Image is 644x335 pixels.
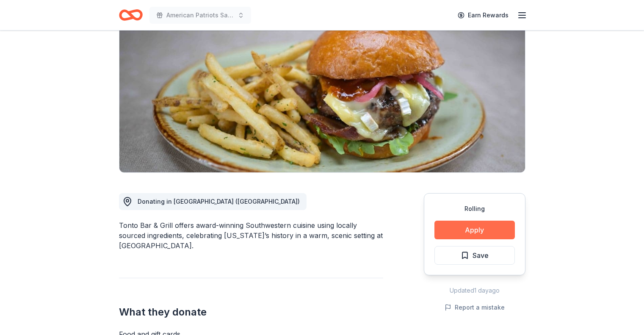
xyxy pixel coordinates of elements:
span: Donating in [GEOGRAPHIC_DATA] ([GEOGRAPHIC_DATA]) [138,198,300,205]
button: Apply [434,221,515,239]
div: Rolling [434,204,515,214]
a: Home [119,5,143,25]
span: Save [473,250,489,261]
a: Earn Rewards [453,8,514,23]
button: Report a mistake [445,302,505,313]
button: Save [434,246,515,265]
img: Image for Tonto Bar & Grill [119,11,525,172]
span: American Patriots Salute to Veterans [166,10,234,20]
div: Tonto Bar & Grill offers award-winning Southwestern cuisine using locally sourced ingredients, ce... [119,220,383,251]
h2: What they donate [119,305,383,319]
button: American Patriots Salute to Veterans [149,7,251,24]
div: Updated 1 day ago [424,285,525,296]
